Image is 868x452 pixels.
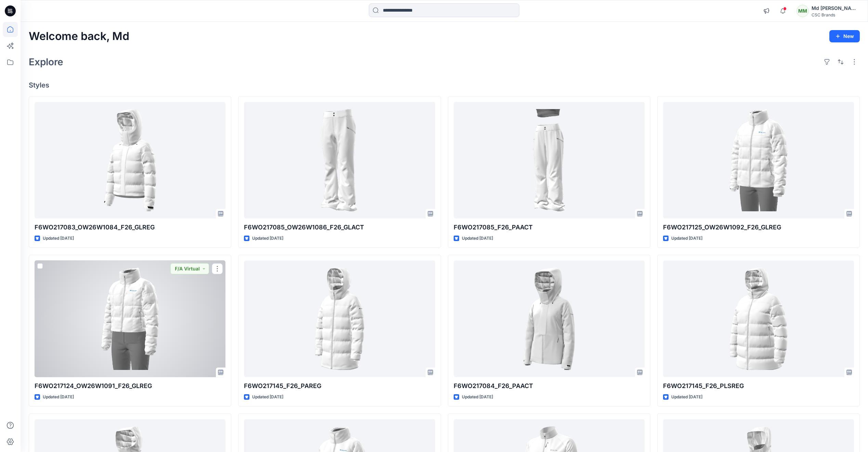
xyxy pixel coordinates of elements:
[35,223,225,232] p: F6WO217083_OW26W1084_F26_GLREG
[35,261,225,377] a: F6WO217124_OW26W1091_F26_GLREG
[244,102,435,218] a: F6WO217085_OW26W1086_F26_GLACT
[29,81,860,89] h4: Styles
[663,102,854,218] a: F6WO217125_OW26W1092_F26_GLREG
[671,235,702,242] p: Updated [DATE]
[35,381,225,391] p: F6WO217124_OW26W1091_F26_GLREG
[462,235,493,242] p: Updated [DATE]
[244,381,435,391] p: F6WO217145_F26_PAREG
[462,394,493,401] p: Updated [DATE]
[29,56,63,67] h2: Explore
[663,261,854,377] a: F6WO217145_F26_PLSREG
[663,381,854,391] p: F6WO217145_F26_PLSREG
[43,394,74,401] p: Updated [DATE]
[812,4,859,12] div: Md [PERSON_NAME]
[454,102,645,218] a: F6WO217085_F26_PAACT
[244,261,435,377] a: F6WO217145_F26_PAREG
[454,261,645,377] a: F6WO217084_F26_PAACT
[252,235,283,242] p: Updated [DATE]
[663,223,854,232] p: F6WO217125_OW26W1092_F26_GLREG
[244,223,435,232] p: F6WO217085_OW26W1086_F26_GLACT
[29,30,129,43] h2: Welcome back, Md
[796,5,809,17] div: MM
[252,394,283,401] p: Updated [DATE]
[454,223,645,232] p: F6WO217085_F26_PAACT
[812,12,859,17] div: CSC Brands
[43,235,74,242] p: Updated [DATE]
[35,102,225,218] a: F6WO217083_OW26W1084_F26_GLREG
[671,394,702,401] p: Updated [DATE]
[829,30,860,42] button: New
[454,381,645,391] p: F6WO217084_F26_PAACT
